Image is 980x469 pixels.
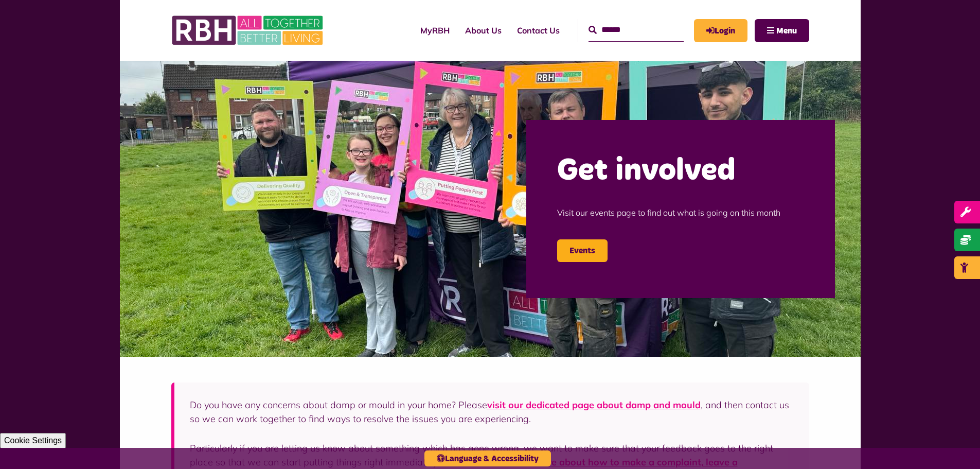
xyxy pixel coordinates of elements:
img: Image (22) [120,61,861,357]
span: Menu [776,27,797,35]
button: Navigation [755,19,809,42]
img: RBH [171,10,326,50]
button: Language & Accessibility [424,450,551,466]
h2: Get involved [557,151,804,191]
p: Visit our events page to find out what is going on this month [557,191,804,234]
p: Do you have any concerns about damp or mould in your home? Please , and then contact us so we can... [190,398,794,426]
a: MyRBH [413,16,457,44]
a: Contact Us [509,16,567,44]
a: Events [557,239,608,262]
a: visit our dedicated page about damp and mould [487,399,701,411]
a: MyRBH [694,19,747,42]
a: About Us [457,16,509,44]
